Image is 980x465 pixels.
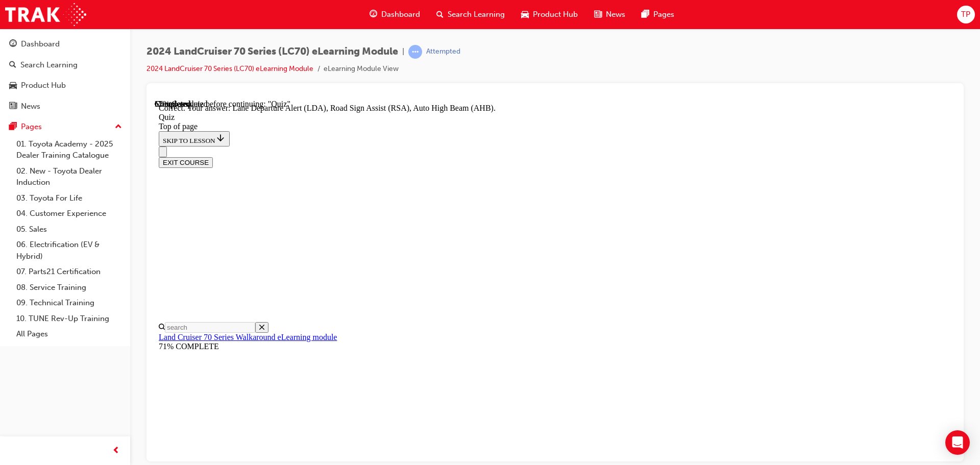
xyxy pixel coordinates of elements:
[606,9,625,20] span: News
[9,123,17,132] span: pages-icon
[4,33,126,117] button: DashboardSearch LearningProduct HubNews
[12,264,126,280] a: 07. Parts21 Certification
[426,47,460,57] div: Attempted
[4,47,12,58] button: Close navigation menu
[4,56,126,75] a: Search Learning
[4,117,126,136] button: Pages
[961,9,970,20] span: TP
[521,8,529,21] span: car-icon
[4,13,797,22] div: Quiz
[12,136,126,163] a: 01. Toyota Academy - 2025 Dealer Training Catalogue
[408,45,422,59] span: learningRecordVerb_ATTEMPT-icon
[436,8,444,21] span: search-icon
[10,223,101,233] input: Search
[21,101,40,112] div: News
[12,311,126,327] a: 10. TUNE Rev-Up Training
[12,222,126,237] a: 05. Sales
[9,81,17,90] span: car-icon
[12,280,126,296] a: 08. Service Training
[370,8,377,21] span: guage-icon
[101,223,114,233] button: Close search menu
[9,40,17,49] span: guage-icon
[957,6,975,23] button: TP
[4,58,58,68] button: EXIT COURSE
[12,295,126,311] a: 09. Technical Training
[448,9,505,20] span: Search Learning
[12,237,126,264] a: 06. Electrification (EV & Hybrid)
[4,97,126,116] a: News
[146,64,313,73] a: 2024 LandCruiser 70 Series (LC70) eLearning Module
[12,206,126,222] a: 04. Customer Experience
[324,63,399,75] li: eLearning Module View
[945,430,970,455] div: Open Intercom Messenger
[9,61,16,70] span: search-icon
[381,9,420,20] span: Dashboard
[12,326,126,342] a: All Pages
[8,37,71,45] span: SKIP TO LESSON
[642,8,649,21] span: pages-icon
[20,59,78,71] div: Search Learning
[4,32,75,47] button: SKIP TO LESSON
[533,9,578,20] span: Product Hub
[594,8,602,21] span: news-icon
[115,120,122,134] span: up-icon
[4,22,797,32] div: Top of page
[4,233,182,242] a: Land Cruiser 70 Series Walkaround eLearning module
[112,445,120,457] span: prev-icon
[633,4,682,25] a: pages-iconPages
[653,9,674,20] span: Pages
[4,242,797,252] div: 71% COMPLETE
[21,80,66,91] div: Product Hub
[428,4,513,25] a: search-iconSearch Learning
[21,121,42,133] div: Pages
[402,46,404,58] span: |
[586,4,633,25] a: news-iconNews
[361,4,428,25] a: guage-iconDashboard
[9,102,17,111] span: news-icon
[4,76,126,95] a: Product Hub
[5,3,86,26] img: Trak
[146,46,398,58] span: 2024 LandCruiser 70 Series (LC70) eLearning Module
[4,35,126,54] a: Dashboard
[4,4,797,13] div: Correct. Your answer: Lane Departure Alert (LDA), Road Sign Assist (RSA), Auto High Beam (AHB).
[12,163,126,190] a: 02. New - Toyota Dealer Induction
[513,4,586,25] a: car-iconProduct Hub
[12,190,126,206] a: 03. Toyota For Life
[21,38,60,50] div: Dashboard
